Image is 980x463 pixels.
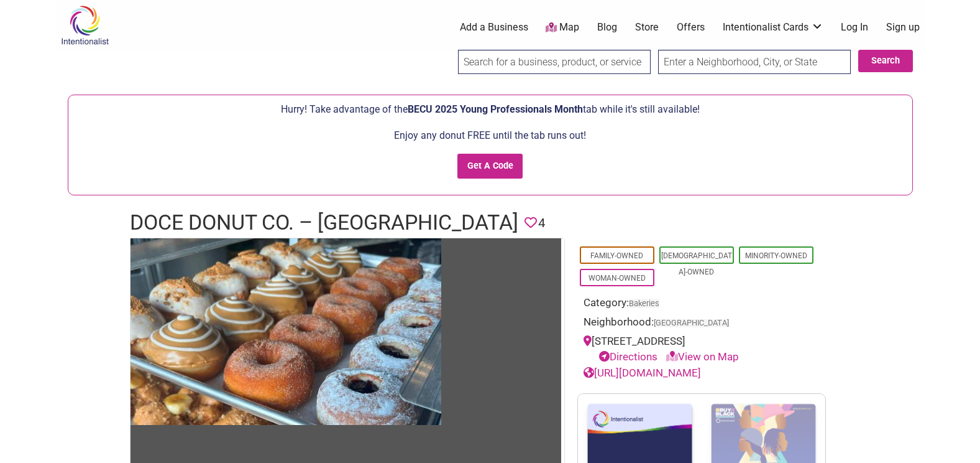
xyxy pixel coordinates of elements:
a: Intentionalist Cards [723,21,823,34]
p: Enjoy any donut FREE until the tab runs out! [75,128,906,144]
input: Get A Code [457,154,523,179]
a: Map [546,21,579,35]
button: Search [858,50,913,72]
input: Search for a business, product, or service [458,50,651,74]
a: Minority-Owned [745,251,807,260]
span: [GEOGRAPHIC_DATA] [654,319,729,327]
a: Add a Business [460,21,528,34]
span: BECU 2025 Young Professionals Month [408,103,583,115]
a: View on Map [666,350,739,363]
a: Directions [599,350,657,363]
span: 4 [538,213,545,233]
a: Blog [597,21,617,34]
a: [URL][DOMAIN_NAME] [584,367,701,379]
a: Offers [677,21,705,34]
input: Enter a Neighborhood, City, or State [658,50,851,74]
div: Neighborhood: [584,314,820,334]
a: Bakeries [629,299,659,308]
a: Sign up [886,21,920,34]
img: Intentionalist [55,5,114,45]
a: Woman-Owned [588,274,646,283]
a: [DEMOGRAPHIC_DATA]-Owned [661,251,732,276]
div: Category: [584,295,820,314]
a: Store [635,21,659,34]
a: Log In [841,21,868,34]
h1: DOCE Donut Co. – [GEOGRAPHIC_DATA] [130,208,518,238]
p: Hurry! Take advantage of the tab while it's still available! [75,101,906,118]
a: Family-Owned [590,251,643,260]
img: Doce Donut Co. [131,238,441,425]
div: [STREET_ADDRESS] [584,334,820,365]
